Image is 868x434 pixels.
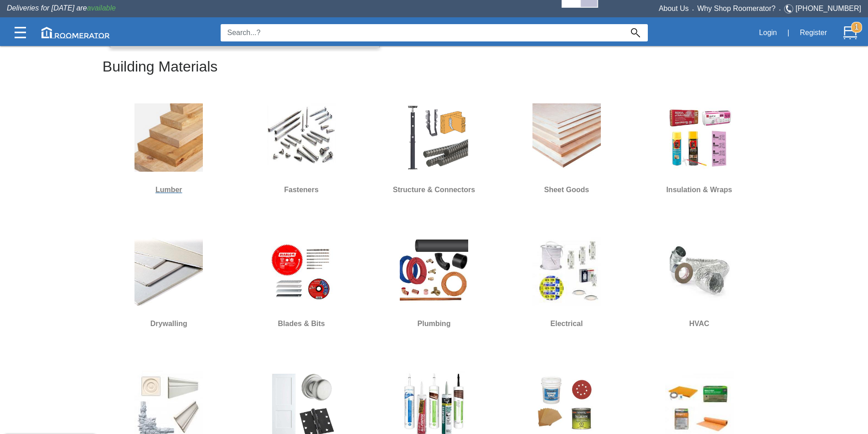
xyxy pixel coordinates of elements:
img: Lumber.jpg [134,103,203,172]
img: HVAC.jpg [665,237,734,306]
a: Why Shop Roomerator? [697,5,776,12]
a: About Us [659,5,689,12]
h6: Drywalling [112,318,226,330]
h6: Plumbing [377,318,491,330]
h6: Structure & Connectors [377,184,491,196]
a: Plumbing [377,230,491,335]
img: Plumbing.jpg [400,237,468,306]
a: Electrical [510,230,624,335]
input: Search...? [221,24,623,41]
a: Drywalling [112,230,226,335]
div: | [782,23,795,43]
a: Sheet Goods [510,97,624,201]
span: Deliveries for [DATE] are [7,4,116,12]
img: Drywall.jpg [134,237,203,306]
strong: 1 [851,22,862,33]
img: Search_Icon.svg [631,28,640,37]
a: HVAC [642,230,756,335]
img: Categories.svg [15,27,26,38]
span: available [87,4,116,12]
a: Fasteners [244,97,358,201]
img: Telephone.svg [784,3,796,15]
h6: Blades & Bits [244,318,358,330]
h6: HVAC [642,318,756,330]
h6: Electrical [510,318,624,330]
span: • [689,8,697,12]
img: Sheet_Good.jpg [532,103,601,172]
h6: Lumber [112,184,226,196]
span: • [775,8,784,12]
img: Blades-&-Bits.jpg [267,237,336,306]
img: Cart.svg [843,26,857,40]
a: Insulation & Wraps [642,97,756,201]
h6: Fasteners [244,184,358,196]
img: S&H.jpg [400,103,468,172]
h2: Building Materials [103,51,765,82]
a: Blades & Bits [244,230,358,335]
button: Register [795,23,832,42]
img: roomerator-logo.svg [41,27,110,38]
img: Insulation.jpg [665,103,734,172]
a: Lumber [112,97,226,201]
h6: Insulation & Wraps [642,184,756,196]
a: [PHONE_NUMBER] [796,5,861,12]
a: Structure & Connectors [377,97,491,201]
h6: Sheet Goods [510,184,624,196]
img: Screw.jpg [267,103,336,172]
img: Electrical.jpg [532,237,601,306]
button: Login [754,23,782,42]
